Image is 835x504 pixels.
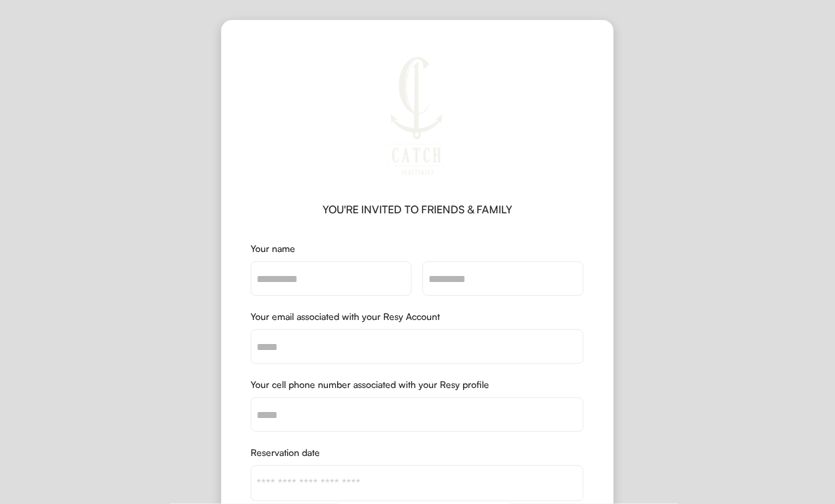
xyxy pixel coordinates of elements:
div: Your name [251,244,584,253]
div: YOU'RE INVITED TO FRIENDS & FAMILY [323,204,512,215]
div: Your email associated with your Resy Account [251,312,584,321]
div: Reservation date [251,448,584,457]
img: CATCH%20SCOTTSDALE_Logo%20Only.png [351,49,484,183]
div: Your cell phone number associated with your Resy profile [251,380,584,389]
